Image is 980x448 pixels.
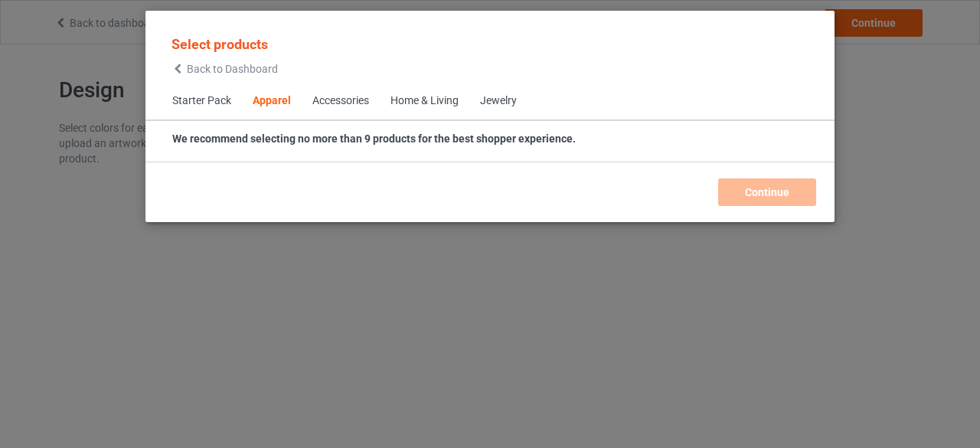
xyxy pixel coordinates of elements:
[172,132,576,145] strong: We recommend selecting no more than 9 products for the best shopper experience.
[162,83,242,119] span: Starter Pack
[480,93,517,109] div: Jewelry
[253,93,291,109] div: Apparel
[187,63,278,75] span: Back to Dashboard
[390,93,459,109] div: Home & Living
[312,93,369,109] div: Accessories
[171,36,268,52] span: Select products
